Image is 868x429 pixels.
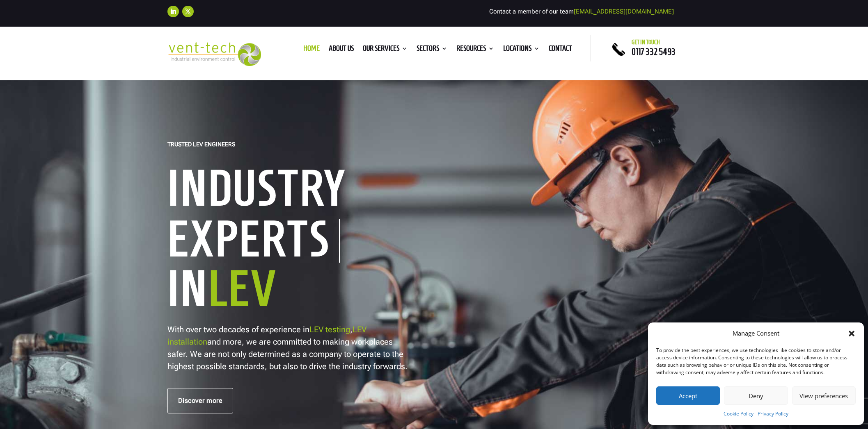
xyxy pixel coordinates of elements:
[489,8,674,15] span: Contact a member of our team
[456,45,494,54] a: Resources
[503,45,540,54] a: Locations
[574,8,674,15] a: [EMAIL_ADDRESS][DOMAIN_NAME]
[167,162,422,218] h1: Industry
[792,386,856,405] button: View preferences
[724,386,788,405] button: Deny
[167,219,340,263] h1: Experts
[847,329,856,338] div: Close dialog
[733,329,779,338] div: Manage Consent
[208,261,277,315] span: LEV
[363,45,408,54] a: Our Services
[632,47,676,57] a: 0117 332 5493
[724,409,753,419] a: Cookie Policy
[656,347,855,376] div: To provide the best experiences, we use technologies like cookies to store and/or access device i...
[758,409,788,419] a: Privacy Policy
[329,45,354,54] a: About us
[167,6,179,17] a: Follow on LinkedIn
[632,39,660,45] span: Get in touch
[167,388,234,413] a: Discover more
[167,323,410,372] p: With over two decades of experience in , and more, we are committed to making workplaces safer. W...
[549,45,572,54] a: Contact
[167,141,235,152] h4: Trusted LEV Engineers
[182,6,194,17] a: Follow on X
[167,42,261,66] img: 2023-09-27T08_35_16.549ZVENT-TECH---Clear-background
[303,45,320,54] a: Home
[417,45,447,54] a: Sectors
[656,386,720,405] button: Accept
[309,325,350,334] a: LEV testing
[167,263,422,318] h1: In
